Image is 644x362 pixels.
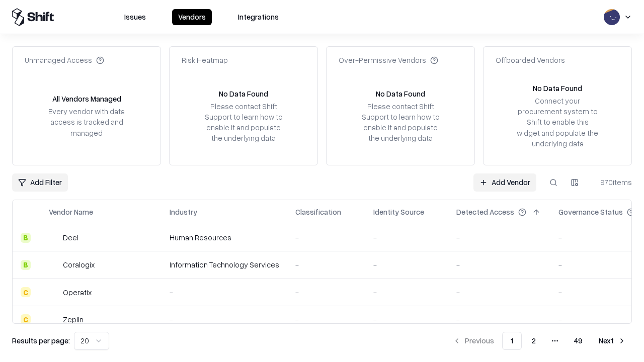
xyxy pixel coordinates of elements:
[456,287,542,298] div: -
[473,173,536,192] a: Add Vendor
[295,207,341,217] div: Classification
[21,287,31,297] div: C
[63,259,95,270] div: Coralogix
[566,332,591,350] button: 49
[49,314,59,324] img: Zeplin
[295,259,357,270] div: -
[295,232,357,243] div: -
[49,233,59,243] img: Deel
[516,96,599,149] div: Connect your procurement system to Shift to enable this widget and populate the underlying data
[63,314,84,325] div: Zeplin
[52,94,121,104] div: All Vendors Managed
[456,232,542,243] div: -
[170,259,279,270] div: Information Technology Services
[456,207,514,217] div: Detected Access
[524,332,544,350] button: 2
[21,260,31,270] div: B
[339,55,438,65] div: Over-Permissive Vendors
[295,314,357,325] div: -
[170,232,279,243] div: Human Resources
[63,287,92,298] div: Operatix
[373,207,424,217] div: Identity Source
[496,55,565,65] div: Offboarded Vendors
[170,314,279,325] div: -
[170,287,279,298] div: -
[533,83,582,94] div: No Data Found
[376,88,425,99] div: No Data Found
[118,9,152,25] button: Issues
[456,314,542,325] div: -
[49,260,59,270] img: Coralogix
[373,259,440,270] div: -
[25,55,104,65] div: Unmanaged Access
[172,9,212,25] button: Vendors
[21,314,31,324] div: C
[592,177,632,188] div: 970 items
[373,287,440,298] div: -
[359,101,442,144] div: Please contact Shift Support to learn how to enable it and populate the underlying data
[12,173,68,192] button: Add Filter
[295,287,357,298] div: -
[447,332,632,350] nav: pagination
[182,55,228,65] div: Risk Heatmap
[373,314,440,325] div: -
[502,332,522,350] button: 1
[45,106,128,138] div: Every vendor with data access is tracked and managed
[558,207,623,217] div: Governance Status
[373,232,440,243] div: -
[593,332,632,350] button: Next
[63,232,78,243] div: Deel
[219,88,268,99] div: No Data Found
[170,207,197,217] div: Industry
[202,101,285,144] div: Please contact Shift Support to learn how to enable it and populate the underlying data
[12,335,70,346] p: Results per page:
[49,287,59,297] img: Operatix
[49,207,93,217] div: Vendor Name
[232,9,285,25] button: Integrations
[456,259,542,270] div: -
[21,233,31,243] div: B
